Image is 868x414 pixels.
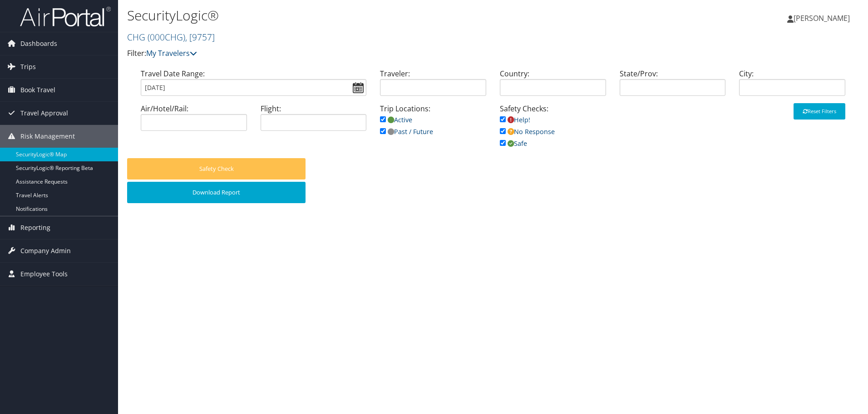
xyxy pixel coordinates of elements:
[20,263,68,285] span: Employee Tools
[500,127,555,136] a: No Response
[185,31,215,43] span: , [ 9757 ]
[794,103,845,120] button: Reset Filters
[373,68,493,103] div: Traveler:
[20,102,68,125] span: Travel Approval
[20,55,36,78] span: Trips
[20,79,55,101] span: Book Travel
[127,158,306,180] button: Safety Check
[127,182,306,203] button: Download Report
[134,68,373,103] div: Travel Date Range:
[146,48,197,58] a: My Travelers
[732,68,852,103] div: City:
[500,115,530,124] a: Help!
[148,31,185,43] span: ( 000CHG )
[20,216,50,239] span: Reporting
[493,103,613,158] div: Safety Checks:
[127,48,615,60] p: Filter:
[787,5,859,32] a: [PERSON_NAME]
[613,68,733,103] div: State/Prov:
[127,6,615,25] h1: SecurityLogic®
[20,125,75,148] span: Risk Management
[20,239,71,262] span: Company Admin
[794,13,850,23] span: [PERSON_NAME]
[493,68,613,103] div: Country:
[380,127,433,136] a: Past / Future
[380,115,412,124] a: Active
[254,103,374,138] div: Flight:
[20,32,57,55] span: Dashboards
[20,6,111,27] img: airportal-logo.png
[373,103,493,146] div: Trip Locations:
[127,31,215,43] a: CHG
[500,139,527,148] a: Safe
[134,103,254,138] div: Air/Hotel/Rail:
